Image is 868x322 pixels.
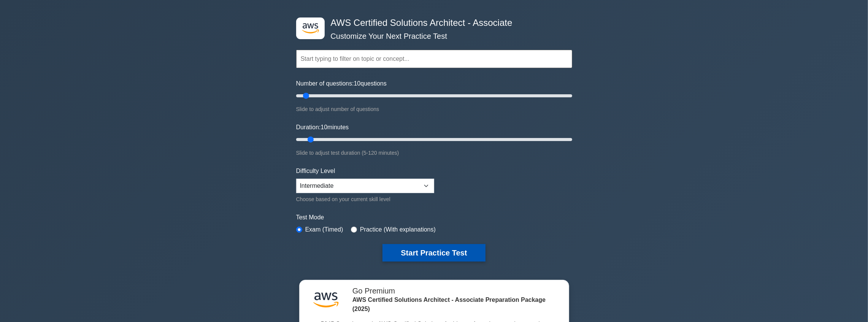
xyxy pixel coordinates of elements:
label: Practice (With explanations) [360,225,436,234]
label: Number of questions: questions [296,79,387,88]
label: Exam (Timed) [305,225,343,234]
input: Start typing to filter on topic or concept... [296,50,572,68]
span: 10 [321,124,327,130]
span: 10 [354,80,361,87]
div: Slide to adjust test duration (5-120 minutes) [296,148,572,157]
div: Choose based on your current skill level [296,195,434,204]
label: Difficulty Level [296,167,335,176]
div: Slide to adjust number of questions [296,105,572,114]
button: Start Practice Test [382,244,485,262]
label: Duration: minutes [296,123,349,132]
h4: AWS Certified Solutions Architect - Associate [328,17,535,29]
label: Test Mode [296,213,572,222]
